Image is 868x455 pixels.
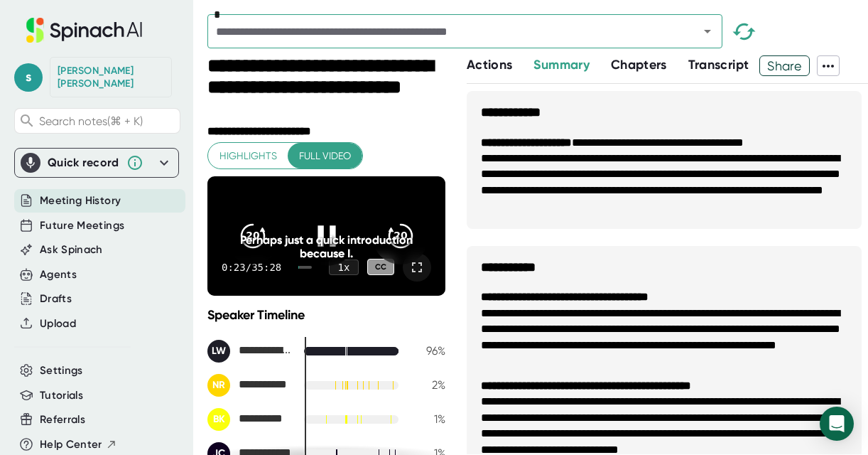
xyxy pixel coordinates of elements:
[759,55,810,76] button: Share
[410,412,445,426] div: 1 %
[207,340,230,363] div: LW
[533,55,589,75] button: Summary
[611,55,667,75] button: Chapters
[222,262,281,273] div: 0:23 / 35:28
[207,374,230,397] div: NR
[40,267,77,283] button: Agents
[40,387,83,404] button: Tutorials
[410,344,445,358] div: 96 %
[698,21,717,41] button: Open
[329,259,359,275] div: 1 x
[40,218,124,234] button: Future Meetings
[40,316,76,332] button: Upload
[21,149,173,177] div: Quick record
[207,374,293,397] div: Nate Rupsis
[207,340,293,363] div: Liesbeth Waterschoot
[208,143,288,169] button: Highlights
[688,55,749,75] button: Transcript
[40,437,117,453] button: Help Center
[14,63,43,92] span: s
[40,291,72,307] button: Drafts
[40,412,85,428] button: Referrals
[299,147,351,165] span: Full video
[207,307,445,323] div: Speaker Timeline
[39,114,143,128] span: Search notes (⌘ + K)
[40,437,102,453] span: Help Center
[533,57,589,73] span: Summary
[467,55,512,75] button: Actions
[48,156,119,170] div: Quick record
[40,242,103,258] button: Ask Spinach
[58,65,164,90] div: Shelley Donaldson
[760,53,809,78] span: Share
[410,378,445,392] div: 2 %
[219,147,277,165] span: Highlights
[367,259,394,275] div: CC
[40,193,121,209] button: Meeting History
[288,143,362,169] button: Full video
[820,407,854,441] div: Open Intercom Messenger
[207,408,293,431] div: Ben Kimock
[611,57,667,73] span: Chapters
[207,408,230,431] div: BK
[40,363,83,379] button: Settings
[688,57,749,73] span: Transcript
[467,57,512,73] span: Actions
[232,233,422,260] div: Perhaps just a quick introduction because I.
